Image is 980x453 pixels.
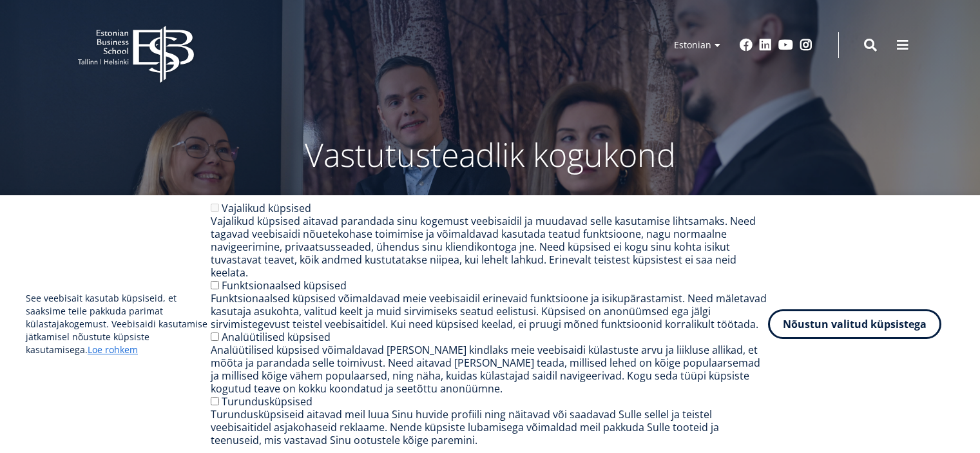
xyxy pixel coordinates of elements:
[740,39,753,52] a: Facebook
[768,309,941,339] button: Nõustun valitud küpsistega
[222,278,347,293] label: Funktsionaalsed küpsised
[211,292,768,331] div: Funktsionaalsed küpsised võimaldavad meie veebisaidil erinevaid funktsioone ja isikupärastamist. ...
[149,135,832,174] p: Vastutusteadlik kogukond
[26,292,211,356] p: See veebisait kasutab küpsiseid, et saaksime teile pakkuda parimat külastajakogemust. Veebisaidi ...
[759,39,772,52] a: Linkedin
[222,201,311,215] label: Vajalikud küpsised
[800,39,812,52] a: Instagram
[211,215,768,279] div: Vajalikud küpsised aitavad parandada sinu kogemust veebisaidil ja muudavad selle kasutamise lihts...
[778,39,793,52] a: Youtube
[88,343,138,356] a: Loe rohkem
[222,394,312,409] label: Turundusküpsised
[211,343,768,395] div: Analüütilised küpsised võimaldavad [PERSON_NAME] kindlaks meie veebisaidi külastuste arvu ja liik...
[222,330,331,344] label: Analüütilised küpsised
[211,408,768,447] div: Turundusküpsiseid aitavad meil luua Sinu huvide profiili ning näitavad või saadavad Sulle sellel ...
